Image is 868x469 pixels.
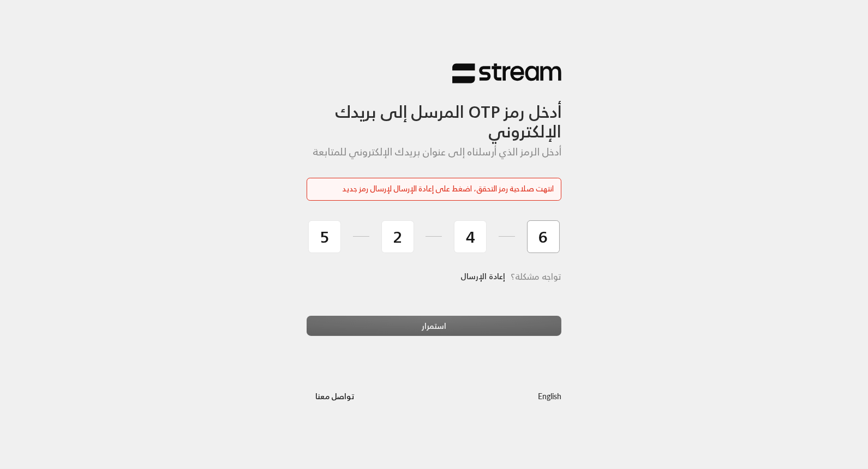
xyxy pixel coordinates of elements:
button: تواصل معنا [307,386,364,406]
h5: أدخل الرمز الذي أرسلناه إلى عنوان بريدك الإلكتروني للمتابعة [307,146,562,158]
a: تواصل معنا [307,389,364,403]
img: Stream Logo [452,63,561,84]
div: انتهت صلاحية رمز التحقق، اضغط على إعادة الإرسال لإرسال رمز جديد [314,183,554,195]
span: تواجه مشكلة؟ [511,269,561,284]
h3: أدخل رمز OTP المرسل إلى بريدك الإلكتروني [307,84,562,141]
a: English [538,386,561,406]
a: إعادة الإرسال [461,266,506,288]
